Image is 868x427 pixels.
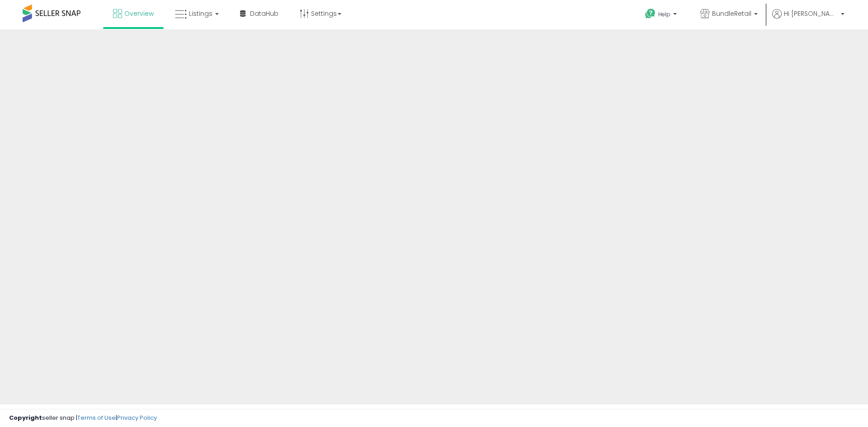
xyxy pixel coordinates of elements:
[250,9,278,18] span: DataHub
[638,1,686,29] a: Help
[712,9,751,18] span: BundleRetail
[784,9,838,18] span: Hi [PERSON_NAME]
[645,8,656,19] i: Get Help
[124,9,154,18] span: Overview
[189,9,212,18] span: Listings
[772,9,844,29] a: Hi [PERSON_NAME]
[658,10,670,18] span: Help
